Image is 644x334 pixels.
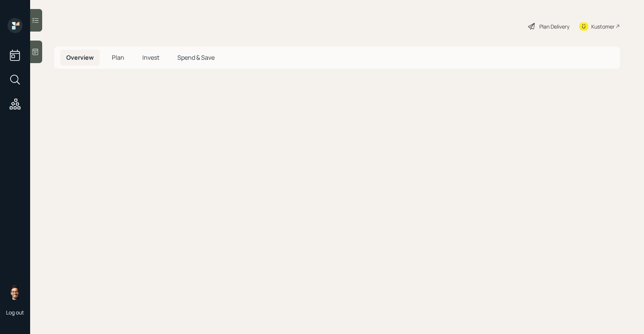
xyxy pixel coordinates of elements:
[177,53,215,62] span: Spend & Save
[142,53,159,62] span: Invest
[112,53,124,62] span: Plan
[6,309,24,316] div: Log out
[8,285,23,300] img: sami-boghos-headshot.png
[66,53,94,62] span: Overview
[539,23,569,30] div: Plan Delivery
[591,23,615,30] div: Kustomer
